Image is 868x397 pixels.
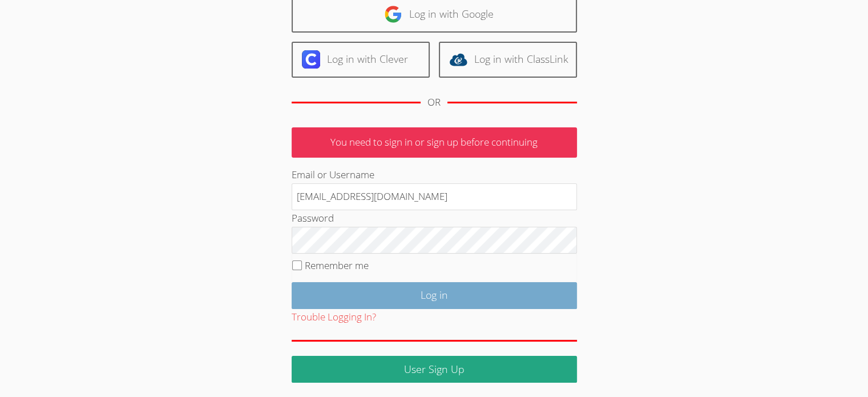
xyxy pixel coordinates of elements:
[292,282,577,309] input: Log in
[427,94,441,111] div: OR
[292,42,430,78] a: Log in with Clever
[292,356,577,383] a: User Sign Up
[292,168,374,181] label: Email or Username
[302,50,320,69] img: clever-logo-6eab21bc6e7a338710f1a6ff85c0baf02591cd810cc4098c63d3a4b26e2feb20.svg
[384,5,402,23] img: google-logo-50288ca7cdecda66e5e0955fdab243c47b7ad437acaf1139b6f446037453330a.svg
[449,50,467,69] img: classlink-logo-d6bb404cc1216ec64c9a2012d9dc4662098be43eaf13dc465df04b49fa7ab582.svg
[292,211,334,224] label: Password
[292,127,577,158] p: You need to sign in or sign up before continuing
[305,259,369,272] label: Remember me
[439,42,577,78] a: Log in with ClassLink
[292,309,376,326] button: Trouble Logging In?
